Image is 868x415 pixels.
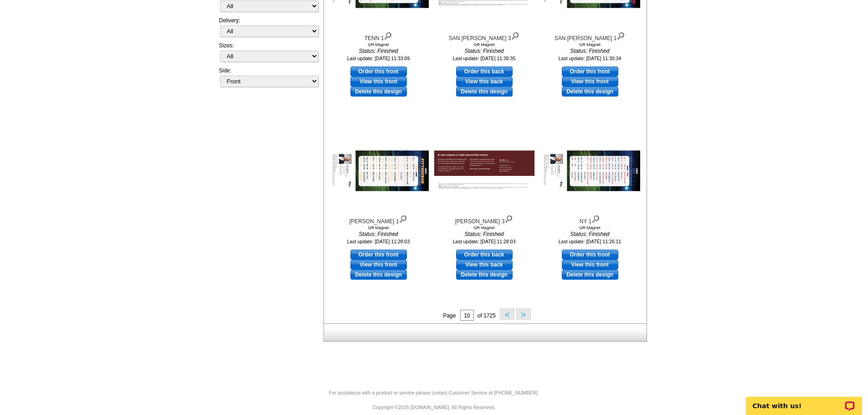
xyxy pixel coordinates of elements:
[350,250,407,260] a: use this design
[540,150,640,191] img: NY 1
[511,30,519,40] img: view design details
[500,308,514,320] button: <
[219,67,318,88] div: Side:
[434,230,534,238] i: Status: Finished
[329,42,429,47] div: GR Magnet
[516,308,531,320] button: >
[434,213,534,225] div: [PERSON_NAME] 3
[384,30,392,40] img: view design details
[329,230,429,238] i: Status: Finished
[453,56,516,61] small: Last update: [DATE] 11:30:35
[456,87,513,97] a: Delete this design
[540,230,640,238] i: Status: Finished
[434,42,534,47] div: GR Magnet
[347,56,410,61] small: Last update: [DATE] 11:33:09
[616,30,625,40] img: view design details
[540,213,640,225] div: NY 1
[434,225,534,230] div: GR Magnet
[591,213,600,223] img: view design details
[350,87,407,97] a: Delete this design
[329,213,429,225] div: [PERSON_NAME] 1
[456,77,513,87] a: View this back
[350,77,407,87] a: View this front
[562,67,618,77] a: use this design
[740,386,868,415] iframe: LiveChat chat widget
[562,77,618,87] a: View this front
[453,239,516,244] small: Last update: [DATE] 11:28:03
[540,225,640,230] div: GR Magnet
[434,30,534,42] div: SAN [PERSON_NAME] 3
[329,47,429,55] i: Status: Finished
[456,250,513,260] a: use this design
[559,56,621,61] small: Last update: [DATE] 11:30:34
[347,239,410,244] small: Last update: [DATE] 11:28:03
[329,150,429,191] img: PITTS 1
[434,47,534,55] i: Status: Finished
[456,67,513,77] a: use this design
[540,30,640,42] div: SAN [PERSON_NAME] 1
[399,213,407,223] img: view design details
[329,225,429,230] div: GR Magnet
[219,16,318,41] div: Delivery:
[562,260,618,270] a: View this front
[562,270,618,280] a: Delete this design
[504,213,513,223] img: view design details
[562,250,618,260] a: use this design
[456,270,513,280] a: Delete this design
[540,42,640,47] div: GR Magnet
[329,30,429,42] div: TENN 1
[219,41,318,67] div: Sizes:
[540,47,640,55] i: Status: Finished
[443,313,456,319] span: Page
[478,313,496,319] span: of 1725
[434,150,534,191] img: PITTS 3
[562,87,618,97] a: Delete this design
[350,260,407,270] a: View this front
[456,260,513,270] a: View this back
[350,67,407,77] a: use this design
[350,270,407,280] a: Delete this design
[559,239,621,244] small: Last update: [DATE] 11:26:11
